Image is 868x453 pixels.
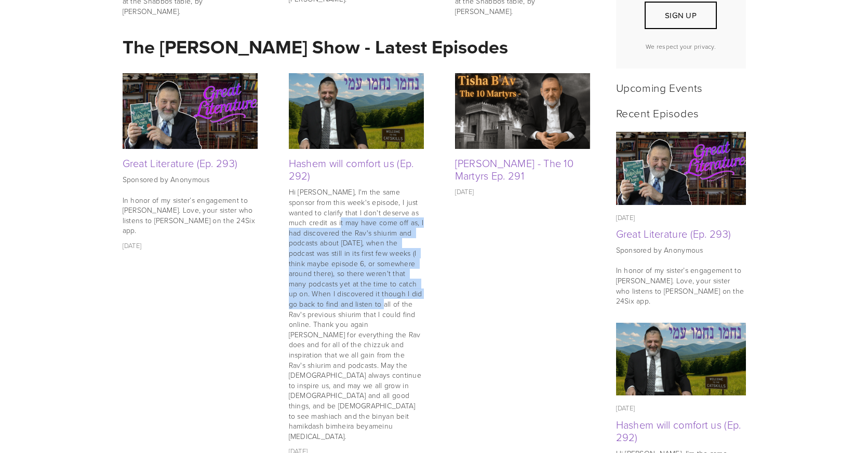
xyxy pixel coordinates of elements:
[123,174,258,236] p: Sponsored by Anonymous In honor of my sister’s engagement to [PERSON_NAME]. Love, your sister who...
[123,241,142,250] time: [DATE]
[616,132,746,205] a: Great Literature (Ep. 293)
[455,73,590,149] a: Tisha B'av - The 10 Martyrs Ep. 291
[289,187,424,441] p: Hi [PERSON_NAME], I'm the same sponsor from this week's episode, I just wanted to clarify that I ...
[616,323,746,396] a: Hashem will comfort us (Ep. 292)
[123,156,238,170] a: Great Literature (Ep. 293)
[616,106,746,119] h2: Recent Episodes
[616,132,746,205] img: Great Literature (Ep. 293)
[616,81,746,94] h2: Upcoming Events
[455,156,574,183] a: [PERSON_NAME] - The 10 Martyrs Ep. 291
[665,10,697,21] span: Sign Up
[616,323,746,396] img: Hashem will comfort us (Ep. 292)
[123,33,508,60] strong: The [PERSON_NAME] Show - Latest Episodes
[289,156,414,183] a: Hashem will comfort us (Ep. 292)
[616,226,731,241] a: Great Literature (Ep. 293)
[455,187,474,196] time: [DATE]
[616,403,635,413] time: [DATE]
[616,417,741,444] a: Hashem will comfort us (Ep. 292)
[455,66,590,156] img: Tisha B'av - The 10 Martyrs Ep. 291
[616,245,746,306] p: Sponsored by Anonymous In honor of my sister’s engagement to [PERSON_NAME]. Love, your sister who...
[616,213,635,222] time: [DATE]
[123,73,258,149] img: Great Literature (Ep. 293)
[625,42,737,51] p: We respect your privacy.
[289,73,424,149] img: Hashem will comfort us (Ep. 292)
[645,2,716,29] button: Sign Up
